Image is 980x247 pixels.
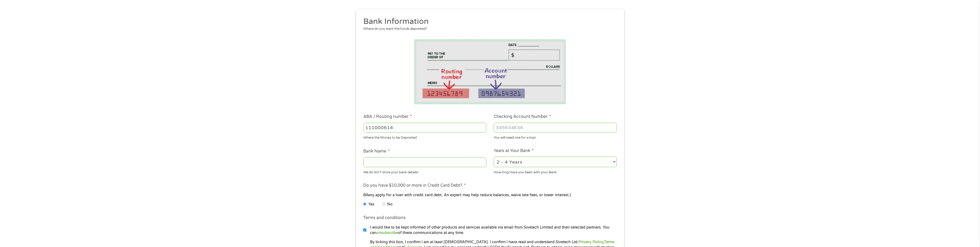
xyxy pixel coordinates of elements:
[494,168,617,175] div: How long Have you been with your Bank
[494,123,617,132] input: 345634636
[363,168,486,175] div: We do NOT store your bank details!
[363,215,406,221] label: Terms and conditions
[363,123,486,132] input: 263177916
[366,225,618,236] label: I would like to be kept informed of other products and services available via email from Sivetech...
[494,114,551,119] label: Checking Account Number
[363,183,466,188] label: Do you have $10,000 or more in Credit Card Debt?
[494,148,534,154] label: Years at Your Bank
[363,26,613,32] div: Where do you want the funds deposited?
[363,149,390,154] label: Bank Name
[363,134,486,140] div: Where the Money to be Deposited
[376,231,398,235] a: unsubscribe
[368,202,374,207] label: Yes
[363,16,613,27] h2: Bank Information
[363,192,616,198] div: (Many apply for a loan with credit card debt. An expert may help reduce balances, waive late fees...
[387,202,393,207] label: No
[414,39,566,104] img: Routing number location
[363,114,412,119] label: ABA / Routing number
[494,134,617,140] div: You will need one for a loan.
[578,240,603,244] a: Privacy Policy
